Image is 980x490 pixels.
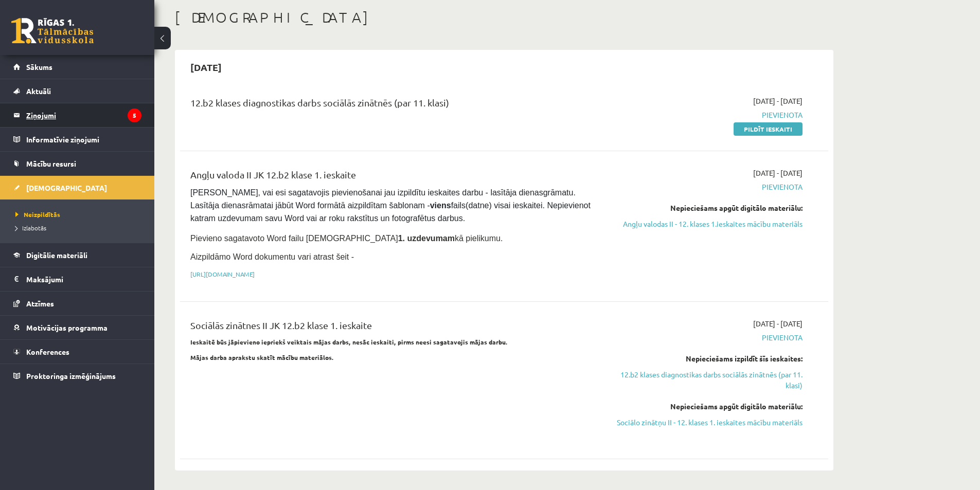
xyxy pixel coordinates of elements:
[190,188,593,223] span: [PERSON_NAME], vai esi sagatavojis pievienošanai jau izpildītu ieskaites darbu - lasītāja dienasg...
[13,128,141,151] a: Informatīvie ziņojumi
[26,371,116,380] span: Proktoringa izmēģinājums
[190,353,334,361] strong: Mājas darba aprakstu skatīt mācību materiālos.
[15,224,46,232] span: Izlabotās
[11,18,94,44] a: Rīgas 1. Tālmācības vidusskola
[609,332,803,343] span: Pievienota
[753,96,803,106] span: [DATE] - [DATE]
[26,103,141,127] legend: Ziņojumi
[190,338,508,346] strong: Ieskaitē būs jāpievieno iepriekš veiktais mājas darbs, nesāc ieskaiti, pirms neesi sagatavojis mā...
[609,219,803,229] a: Angļu valodas II - 12. klases 1.ieskaites mācību materiāls
[13,243,141,267] a: Digitālie materiāli
[190,318,593,337] div: Sociālās zinātnes II JK 12.b2 klase 1. ieskaite
[13,340,141,364] a: Konferences
[13,292,141,315] a: Atzīmes
[13,176,141,199] a: [DEMOGRAPHIC_DATA]
[190,234,503,243] span: Pievieno sagatavoto Word failu [DEMOGRAPHIC_DATA] kā pielikumu.
[26,183,107,192] span: [DEMOGRAPHIC_DATA]
[15,210,144,219] a: Neizpildītās
[13,316,141,339] a: Motivācijas programma
[609,401,803,412] div: Nepieciešams apgūt digitālo materiālu:
[26,250,87,260] span: Digitālie materiāli
[190,96,593,115] div: 12.b2 klases diagnostikas darbs sociālās zinātnēs (par 11. klasi)
[26,159,76,168] span: Mācību resursi
[398,234,455,243] strong: 1. uzdevumam
[15,210,60,219] span: Neizpildītās
[13,79,141,103] a: Aktuāli
[128,108,141,122] i: 5
[190,168,593,187] div: Angļu valoda II JK 12.b2 klase 1. ieskaite
[190,270,255,278] a: [URL][DOMAIN_NAME]
[26,347,69,356] span: Konferences
[609,353,803,364] div: Nepieciešams izpildīt šīs ieskaites:
[609,203,803,213] div: Nepieciešams apgūt digitālo materiālu:
[175,9,833,26] h1: [DEMOGRAPHIC_DATA]
[609,110,803,120] span: Pievienota
[734,122,803,136] a: Pildīt ieskaiti
[26,267,141,291] legend: Maksājumi
[26,299,54,308] span: Atzīmes
[609,417,803,428] a: Sociālo zinātņu II - 12. klases 1. ieskaites mācību materiāls
[26,86,51,96] span: Aktuāli
[753,168,803,178] span: [DATE] - [DATE]
[609,182,803,192] span: Pievienota
[13,152,141,175] a: Mācību resursi
[26,128,141,151] legend: Informatīvie ziņojumi
[13,103,141,127] a: Ziņojumi5
[13,364,141,388] a: Proktoringa izmēģinājums
[13,55,141,79] a: Sākums
[753,318,803,329] span: [DATE] - [DATE]
[26,323,108,332] span: Motivācijas programma
[13,267,141,291] a: Maksājumi
[430,201,451,210] strong: viens
[26,62,52,71] span: Sākums
[15,223,144,232] a: Izlabotās
[180,55,232,79] h2: [DATE]
[190,252,354,261] span: Aizpildāmo Word dokumentu vari atrast šeit -
[609,369,803,391] a: 12.b2 klases diagnostikas darbs sociālās zinātnēs (par 11. klasi)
